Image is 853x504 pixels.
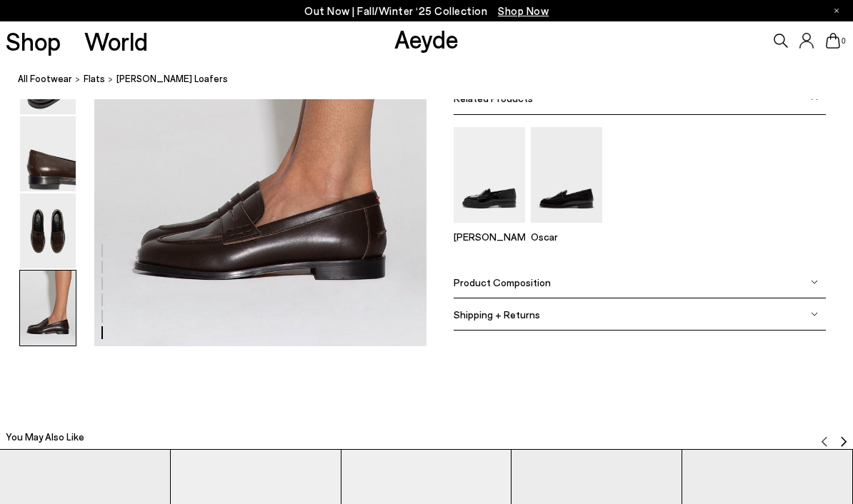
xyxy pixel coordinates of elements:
a: World [84,29,148,54]
span: Product Composition [454,276,551,288]
span: 0 [840,37,847,45]
a: Oscar Leather Loafers Oscar [531,213,602,243]
a: 0 [826,33,840,49]
img: Leon Loafers [454,128,525,223]
img: svg%3E [838,436,849,448]
h2: You May Also Like [6,430,84,444]
img: Oscar Leather Loafers - Image 6 [20,271,76,346]
button: Previous slide [819,425,830,447]
img: Oscar Leather Loafers [531,128,602,223]
a: Aeyde [394,24,459,54]
span: [PERSON_NAME] Loafers [116,71,228,86]
span: flats [84,73,105,84]
a: Shop [6,29,61,54]
span: Navigate to /collections/new-in [498,4,549,17]
a: Leon Loafers [PERSON_NAME] [454,213,525,243]
p: Oscar [531,231,602,243]
img: svg%3E [819,436,830,448]
nav: breadcrumb [18,60,853,99]
p: Out Now | Fall/Winter ‘25 Collection [304,2,549,20]
img: svg%3E [811,95,818,102]
button: Next slide [838,425,849,447]
img: svg%3E [811,279,818,286]
img: Oscar Leather Loafers - Image 4 [20,116,76,191]
img: svg%3E [811,311,818,318]
span: Shipping + Returns [454,308,540,321]
a: All Footwear [18,71,72,86]
img: Oscar Leather Loafers - Image 5 [20,193,76,268]
p: [PERSON_NAME] [454,231,525,243]
a: flats [84,71,105,86]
